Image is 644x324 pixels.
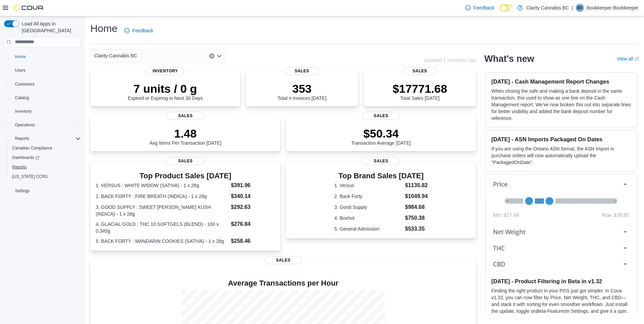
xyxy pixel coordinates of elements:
[96,182,228,189] dt: 1. VERSUS : WHITE WIDOW (SATIVA) - 1 x 28g
[12,94,32,102] button: Catalog
[264,256,302,264] span: Sales
[7,162,84,172] button: Reports
[334,193,402,200] dt: 2. Back Forty
[12,121,81,129] span: Operations
[15,109,32,114] span: Inventory
[231,181,275,190] dd: $391.96
[351,127,411,146] div: Transaction Average [DATE]
[491,88,631,122] p: When closing the safe and making a bank deposit in the same transaction, this used to show as one...
[473,4,494,11] span: Feedback
[500,4,514,12] input: Dark Mode
[277,82,326,95] p: 353
[362,157,400,165] span: Sales
[405,225,428,233] dd: $533.35
[491,287,631,321] p: Finding the right product in your POS just got simpler. In Cova v1.32, you can now filter by Pric...
[7,172,84,181] button: [US_STATE] CCRS
[362,112,400,120] span: Sales
[7,153,84,162] a: Dashboards
[617,56,639,61] a: View allExternal link
[10,163,81,171] span: Reports
[462,1,497,15] a: Feedback
[10,163,29,171] a: Reports
[12,187,32,195] a: Settings
[12,145,52,151] span: Canadian Compliance
[128,82,203,101] div: Expired or Expiring in Next 30 Days
[1,185,84,195] button: Settings
[7,143,84,153] button: Canadian Compliance
[536,308,566,314] em: Beta Features
[128,82,203,95] p: 7 units / 0 g
[334,215,402,221] dt: 4. Boxhot
[12,164,26,170] span: Reports
[405,214,428,222] dd: $750.38
[1,93,84,103] button: Catalog
[12,107,34,115] button: Inventory
[96,221,228,234] dt: 4. GLACIAL GOLD : THC 10 SOFTGELS (BLEND) - 100 x 0.345g
[424,57,476,63] p: Updated 1 minute(s) ago
[10,154,42,162] a: Dashboards
[12,80,81,88] span: Customers
[10,144,55,152] a: Canadian Compliance
[231,192,275,200] dd: $340.14
[12,134,81,143] span: Reports
[90,22,117,35] h1: Home
[12,52,81,61] span: Home
[15,95,29,101] span: Catalog
[166,157,204,165] span: Sales
[146,67,184,75] span: Inventory
[10,144,81,152] span: Canadian Compliance
[334,172,428,180] h3: Top Brand Sales [DATE]
[217,53,222,59] button: Open list of options
[334,204,402,211] dt: 3. Good Supply
[526,4,569,12] p: Clarity Cannabis BC
[122,24,156,37] a: Feedback
[491,136,631,143] h3: [DATE] - ASN Imports Packaged On Dates
[4,49,81,213] nav: Complex example
[231,237,275,245] dd: $258.46
[149,127,221,140] p: 1.48
[94,52,137,60] span: Clarity Cannabis BC
[96,279,471,287] h4: Average Transactions per Hour
[491,278,631,285] h3: [DATE] - Product Filtering in Beta in v1.32
[1,120,84,130] button: Operations
[10,154,81,162] span: Dashboards
[12,186,81,195] span: Settings
[1,52,84,61] button: Home
[576,4,584,12] div: Bookkeeper Bookkeeper
[1,107,84,116] button: Inventory
[334,226,402,232] dt: 5. General Admission
[1,79,84,89] button: Customers
[19,20,81,34] span: Load All Apps in [GEOGRAPHIC_DATA]
[491,145,631,166] p: If you are using the Ontario ASN format, the ASN Import in purchase orders will now automatically...
[15,188,30,194] span: Settings
[351,127,411,140] p: $50.34
[12,134,32,143] button: Reports
[12,121,38,129] button: Operations
[12,94,81,102] span: Catalog
[277,82,326,101] div: Total # Invoices [DATE]
[231,203,275,211] dd: $292.63
[491,78,631,85] h3: [DATE] - Cash Management Report Changes
[15,68,25,73] span: Users
[587,4,639,12] p: Bookkeeper Bookkeeper
[12,155,39,160] span: Dashboards
[1,66,84,75] button: Users
[149,127,221,146] div: Avg Items Per Transaction [DATE]
[484,53,534,64] h2: What's new
[15,54,26,59] span: Home
[405,181,428,190] dd: $1135.82
[15,122,35,128] span: Operations
[12,174,48,179] span: [US_STATE] CCRS
[12,66,28,74] button: Users
[166,112,204,120] span: Sales
[10,173,81,181] span: Washington CCRS
[334,182,402,189] dt: 1. Versus
[14,4,44,11] img: Cova
[392,82,447,101] div: Total Sales [DATE]
[231,220,275,228] dd: $276.84
[12,66,81,74] span: Users
[392,82,447,95] p: $17771.68
[403,67,437,75] span: Sales
[209,53,215,59] button: Clear input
